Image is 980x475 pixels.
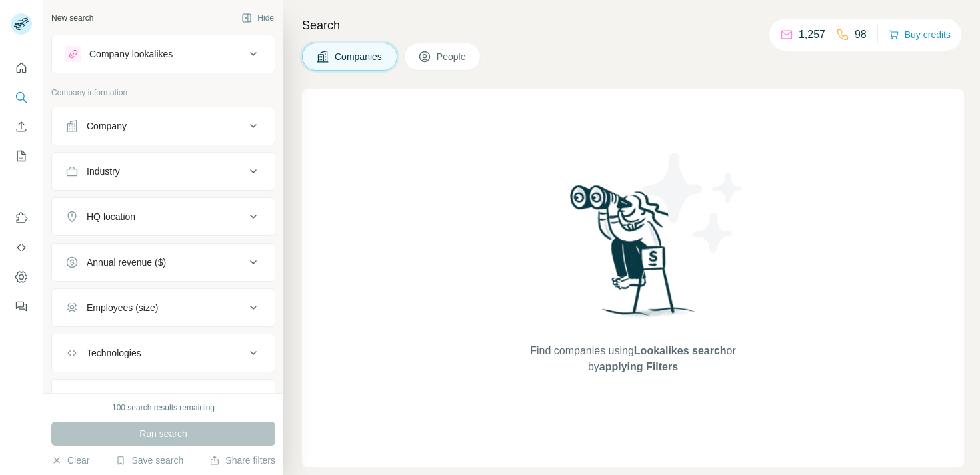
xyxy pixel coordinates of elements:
[52,337,275,369] button: Technologies
[437,50,467,63] span: People
[11,235,32,260] button: Use Surfe API
[889,25,951,44] button: Buy credits
[52,201,275,233] button: HQ location
[87,392,127,405] div: Keywords
[87,119,127,133] div: Company
[52,382,275,414] button: Keywords
[11,206,32,230] button: Use Surfe on LinkedIn
[52,246,275,278] button: Annual revenue ($)
[302,16,964,35] h4: Search
[52,110,275,142] button: Company
[87,210,135,223] div: HQ location
[634,345,727,356] span: Lookalikes search
[87,165,120,178] div: Industry
[11,265,32,289] button: Dashboard
[526,343,739,375] span: Find companies using or by
[209,454,275,467] button: Share filters
[87,346,141,360] div: Technologies
[52,155,275,187] button: Industry
[799,27,825,43] p: 1,257
[89,47,173,61] div: Company lookalikes
[51,454,89,467] button: Clear
[115,454,183,467] button: Save search
[112,402,215,414] div: 100 search results remaining
[11,85,32,109] button: Search
[232,8,283,28] button: Hide
[51,12,93,24] div: New search
[11,144,32,168] button: My lists
[11,294,32,318] button: Feedback
[52,292,275,324] button: Employees (size)
[633,143,753,263] img: Surfe Illustration - Stars
[51,87,275,99] p: Company information
[599,361,678,372] span: applying Filters
[11,115,32,139] button: Enrich CSV
[11,56,32,80] button: Quick start
[52,38,275,70] button: Company lookalikes
[564,181,703,330] img: Surfe Illustration - Woman searching with binoculars
[335,50,383,63] span: Companies
[87,301,158,314] div: Employees (size)
[855,27,867,43] p: 98
[87,256,166,269] div: Annual revenue ($)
